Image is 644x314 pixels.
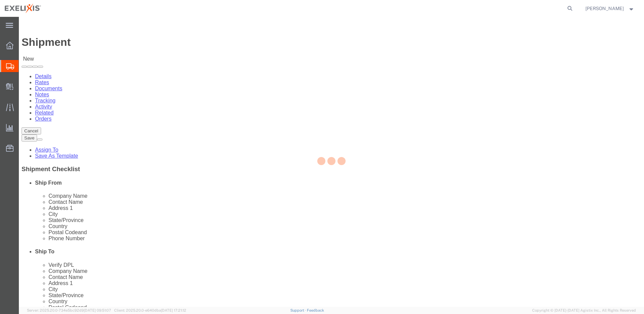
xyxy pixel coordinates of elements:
[161,308,186,312] span: [DATE] 17:21:12
[307,308,324,312] a: Feedback
[290,308,307,312] a: Support
[532,308,636,313] span: Copyright © [DATE]-[DATE] Agistix Inc., All Rights Reserved
[114,308,186,312] span: Client: 2025.20.0-e640dba
[5,3,41,13] img: logo
[585,4,635,12] button: [PERSON_NAME]
[84,308,111,312] span: [DATE] 09:51:07
[585,5,624,12] span: Marlon Quintos
[27,308,111,312] span: Server: 2025.20.0-734e5bc92d9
